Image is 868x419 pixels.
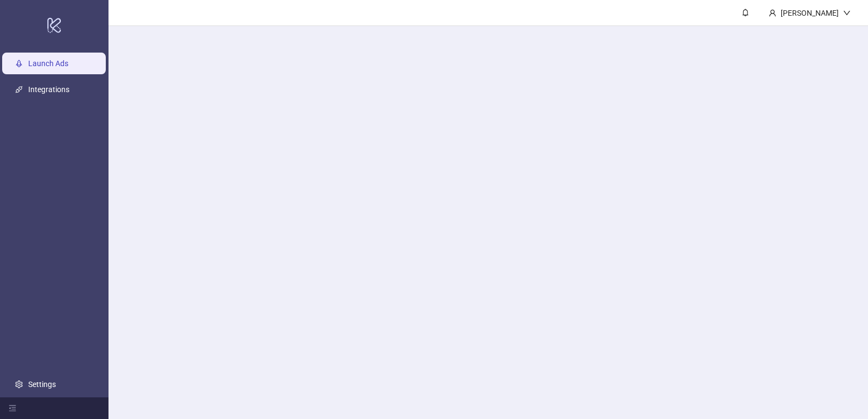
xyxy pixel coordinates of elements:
[28,85,69,94] a: Integrations
[28,59,68,68] a: Launch Ads
[28,380,56,389] a: Settings
[769,9,776,17] span: user
[742,9,749,16] span: bell
[9,404,16,412] span: menu-fold
[843,9,851,17] span: down
[776,7,843,19] div: [PERSON_NAME]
